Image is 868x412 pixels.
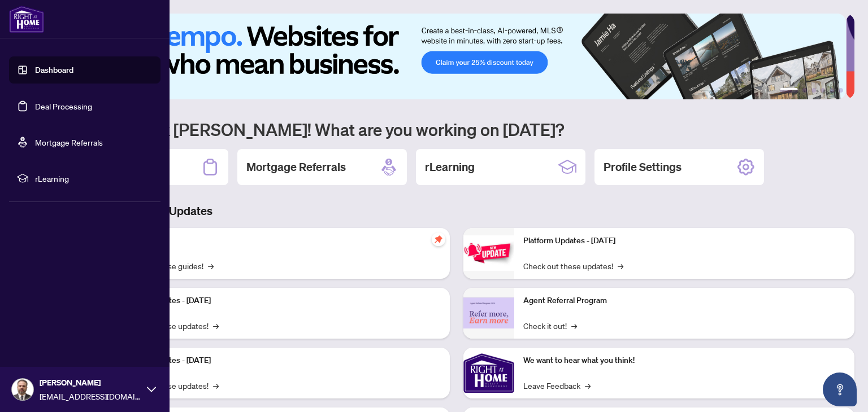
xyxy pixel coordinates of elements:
h3: Brokerage & Industry Updates [59,203,854,219]
a: Mortgage Referrals [35,137,103,147]
a: Dashboard [35,65,73,75]
span: → [618,260,623,272]
span: → [571,319,577,332]
button: 3 [811,88,816,93]
span: → [213,379,219,392]
h2: Profile Settings [604,159,682,175]
h2: Mortgage Referrals [246,159,346,175]
img: Profile Icon [12,379,33,400]
p: Self-Help [119,235,441,247]
h2: rLearning [425,159,475,175]
span: [EMAIL_ADDRESS][DOMAIN_NAME] [40,390,141,402]
img: Agent Referral Program [463,297,514,328]
img: logo [9,6,44,33]
button: 6 [839,88,843,93]
p: Platform Updates - [DATE] [119,295,441,307]
button: 4 [821,88,825,93]
p: Agent Referral Program [523,295,845,307]
h1: Welcome back [PERSON_NAME]! What are you working on [DATE]? [59,119,854,140]
span: → [213,319,219,332]
img: Slide 0 [59,14,846,99]
p: Platform Updates - [DATE] [523,235,845,247]
button: 5 [830,88,834,93]
button: 1 [780,88,798,93]
span: → [585,379,591,392]
p: Platform Updates - [DATE] [119,354,441,367]
img: We want to hear what you think! [463,348,514,398]
span: → [208,260,214,272]
a: Check out these updates!→ [523,260,623,272]
img: Platform Updates - June 23, 2025 [463,235,514,271]
p: We want to hear what you think! [523,354,845,367]
a: Leave Feedback→ [523,379,591,392]
span: [PERSON_NAME] [40,376,141,389]
button: Open asap [823,372,857,406]
span: rLearning [35,172,153,185]
a: Check it out!→ [523,319,577,332]
a: Deal Processing [35,101,92,111]
span: pushpin [432,233,445,246]
button: 2 [802,88,807,93]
